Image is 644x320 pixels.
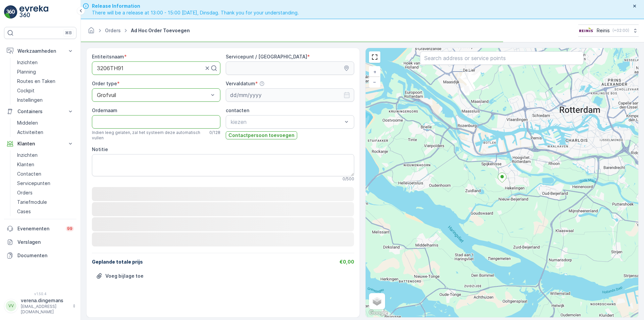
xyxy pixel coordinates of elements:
a: Startpagina [88,29,95,35]
span: − [373,79,376,85]
p: Cases [17,208,31,215]
p: 99 [67,226,72,231]
p: Contactpersoon toevoegen [228,132,294,139]
button: Containers [4,105,76,118]
label: Order type [92,81,117,86]
span: €0,00 [339,259,354,265]
button: Bestand uploaden [92,271,148,281]
span: Release Information [92,3,299,9]
p: Documenten [17,252,74,259]
div: help tooltippictogram [259,81,265,86]
p: Klanten [17,140,63,147]
a: Cockpit [14,86,76,95]
a: Klanten [14,160,76,169]
a: Verslagen [4,235,76,249]
input: dd/mm/yyyy [226,88,354,102]
a: Cases [14,207,76,216]
span: + [373,69,376,75]
p: Servicepunten [17,180,50,187]
p: [EMAIL_ADDRESS][DOMAIN_NAME] [21,304,69,315]
label: Ordernaam [92,107,117,113]
p: Werkzaamheden [17,48,63,54]
a: Inzichten [14,150,76,160]
a: Documenten [4,249,76,262]
p: 0 / 128 [209,130,220,135]
p: Orders [17,189,33,196]
a: Layers [370,294,384,309]
p: Inzichten [17,59,38,66]
p: Klanten [17,161,34,168]
button: VVverena.dingemans[EMAIL_ADDRESS][DOMAIN_NAME] [4,297,76,315]
div: VV [6,301,16,311]
a: View Fullscreen [370,52,380,62]
a: Instellingen [14,95,76,105]
p: Cockpit [17,87,35,94]
span: Ad Hoc Order Toevoegen [129,27,191,34]
p: Inzichten [17,152,38,158]
label: Vervaldatum [226,81,255,86]
p: ⌘B [65,30,72,36]
a: Uitzoomen [370,77,380,87]
a: Evenementen99 [4,222,76,235]
input: Search address or service points [420,51,584,65]
span: v 1.50.4 [4,292,76,296]
img: logo_light-DOdMpM7g.png [19,5,48,19]
p: 0 / 500 [342,176,354,182]
a: Routes en Taken [14,77,76,86]
img: Reinis-Logo-Vrijstaand_Tekengebied-1-copy2_aBO4n7j.png [578,27,594,34]
a: Servicepunten [14,179,76,188]
button: Klanten [4,137,76,150]
a: Planning [14,67,76,77]
label: Servicepunt / [GEOGRAPHIC_DATA] [226,54,307,59]
a: Dit gebied openen in Google Maps (er wordt een nieuw venster geopend) [367,309,389,317]
label: Notitie [92,146,108,152]
a: Tariefmodule [14,197,76,207]
span: Indien leeg gelaten, zal het systeem deze automatisch vullen [92,130,207,141]
img: logo [4,5,17,19]
p: Middelen [17,120,38,126]
p: Routes en Taken [17,78,55,85]
p: Contacten [17,171,41,177]
p: Geplande totale prijs [92,259,143,265]
label: contacten [226,107,249,113]
p: Containers [17,108,63,115]
a: In zoomen [370,67,380,77]
p: kiezen [231,118,342,126]
label: Entiteitsnaam [92,54,124,59]
p: Tariefmodule [17,199,47,205]
p: Planning [17,68,36,75]
p: Evenementen [17,225,62,232]
p: Verslagen [17,239,74,245]
a: Activiteiten [14,128,76,137]
a: Contacten [14,169,76,179]
p: Voeg bijlage toe [105,273,144,279]
a: Orders [105,28,121,33]
p: Reinis [597,27,610,34]
a: Orders [14,188,76,197]
a: Middelen [14,118,76,128]
a: Inzichten [14,58,76,67]
p: ( +02:00 ) [612,28,629,33]
img: Google [367,309,389,317]
button: Contactpersoon toevoegen [226,131,297,139]
p: Activiteiten [17,129,43,136]
button: Werkzaamheden [4,44,76,58]
p: verena.dingemans [21,297,69,304]
button: Reinis(+02:00) [578,25,639,37]
span: There will be a release at 13:00 - 15:00 [DATE], Dinsdag. Thank you for your understanding. [92,9,299,16]
p: Instellingen [17,97,43,103]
